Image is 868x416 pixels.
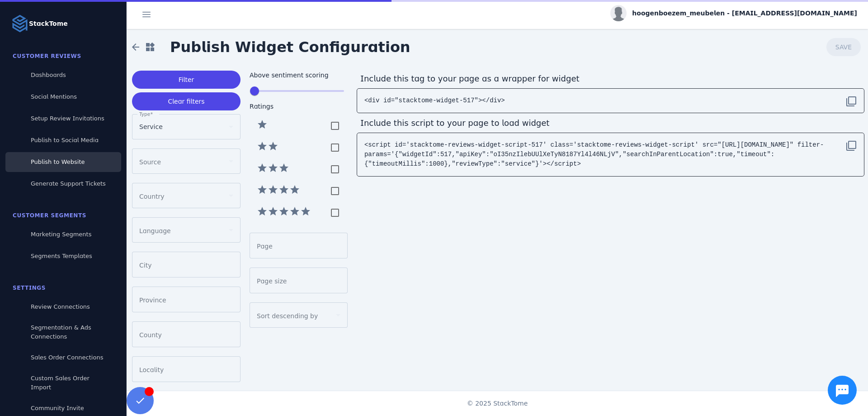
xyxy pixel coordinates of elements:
[139,366,164,373] mat-label: Locality
[29,19,68,29] strong: StackTome
[31,375,90,391] span: Custom Sales Order Import
[250,102,274,111] mat-label: Ratings
[364,141,824,167] code: <script id='stacktome-reviews-widget-script-517' class='stacktome-reviews-widget-script' src="[UR...
[132,71,241,89] button: Filter
[31,72,66,78] span: Dashboards
[139,111,150,117] mat-label: Type
[13,285,46,291] span: Settings
[278,184,289,195] mat-icon: star
[257,119,268,130] mat-icon: star
[257,243,273,250] mat-label: Page
[31,324,91,340] span: Segmentation & Ads Connections
[139,121,163,132] span: Service
[289,206,300,217] mat-icon: star
[145,42,156,53] mat-icon: widgets
[11,14,29,33] img: Logo image
[139,296,166,304] mat-label: Province
[132,92,241,110] button: Clear filters
[357,69,864,88] div: Include this tag to your page as a wrapper for widget
[139,158,161,166] mat-label: Source
[257,141,268,152] mat-icon: star
[357,113,864,133] div: Include this script to your page to load widget
[250,71,329,80] mat-label: Above sentiment scoring
[268,141,278,152] mat-icon: star
[632,9,857,18] span: hoogenboezem_meubelen - [EMAIL_ADDRESS][DOMAIN_NAME]
[13,53,81,59] span: Customer Reviews
[257,312,318,320] mat-label: Sort descending by
[610,5,857,21] button: hoogenboezem_meubelen - [EMAIL_ADDRESS][DOMAIN_NAME]
[13,212,86,219] span: Customer Segments
[5,152,121,172] a: Publish to Website
[31,303,90,310] span: Review Connections
[139,193,165,200] mat-label: Country
[257,163,268,173] mat-icon: star
[31,231,91,238] span: Marketing Segments
[268,184,278,195] mat-icon: star
[5,297,121,317] a: Review Connections
[5,348,121,368] a: Sales Order Connections
[467,399,528,408] span: © 2025 StackTome
[5,174,121,194] a: Generate Support Tickets
[139,331,162,339] mat-label: County
[31,115,104,122] span: Setup Review Invitations
[163,29,418,65] span: Publish Widget Configuration
[139,227,171,234] mat-label: Language
[139,262,151,269] mat-label: City
[5,225,121,244] a: Marketing Segments
[278,163,289,173] mat-icon: star
[31,137,99,143] span: Publish to Social Media
[5,130,121,150] a: Publish to Social Media
[31,158,85,165] span: Publish to Website
[257,206,268,217] mat-icon: star
[268,163,278,173] mat-icon: star
[168,98,204,105] span: Clear filters
[31,354,103,361] span: Sales Order Connections
[179,77,194,83] span: Filter
[278,206,289,217] mat-icon: star
[5,319,121,346] a: Segmentation & Ads Connections
[31,180,106,187] span: Generate Support Tickets
[300,206,311,217] mat-icon: star
[257,184,268,195] mat-icon: star
[289,184,300,195] mat-icon: star
[364,97,505,104] code: <div id="stacktome-widget-517"></div>
[31,253,92,259] span: Segments Templates
[5,246,121,266] a: Segments Templates
[31,405,84,411] span: Community Invite
[257,277,287,285] mat-label: Page size
[268,206,278,217] mat-icon: star
[31,93,77,100] span: Social Mentions
[610,5,627,21] img: profile.jpg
